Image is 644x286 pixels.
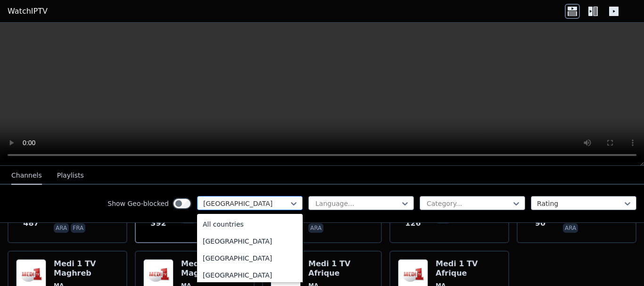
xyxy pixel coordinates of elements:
[308,223,323,233] p: ara
[308,259,373,278] h6: Medi 1 TV Afrique
[107,199,169,208] label: Show Geo-blocked
[150,218,166,229] span: 392
[405,218,421,229] span: 126
[436,259,501,278] h6: Medi 1 TV Afrique
[71,223,85,233] p: fra
[197,216,303,233] div: All countries
[23,218,39,229] span: 487
[11,167,42,185] button: Channels
[181,259,246,278] h6: Medi 1 TV Maghreb
[197,250,303,267] div: [GEOGRAPHIC_DATA]
[563,223,578,233] p: ara
[8,6,48,17] a: WatchIPTV
[197,233,303,250] div: [GEOGRAPHIC_DATA]
[535,218,545,229] span: 90
[57,167,84,185] button: Playlists
[54,223,69,233] p: ara
[54,259,119,278] h6: Medi 1 TV Maghreb
[197,267,303,284] div: [GEOGRAPHIC_DATA]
